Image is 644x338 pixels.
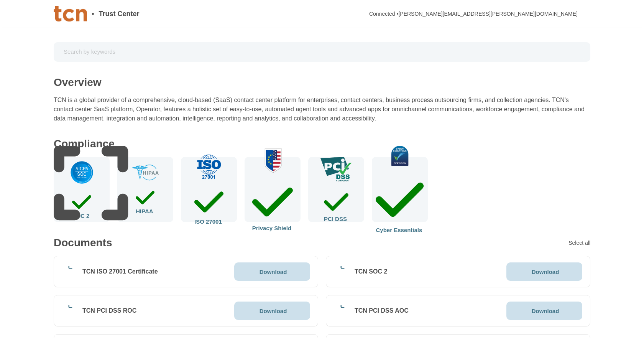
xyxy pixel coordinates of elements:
p: Download [532,308,559,314]
div: Privacy Shield [252,179,293,231]
img: check [381,146,418,166]
img: check [255,148,291,173]
div: TCN ISO 27001 Certificate [82,268,158,275]
div: PCI DSS [324,188,348,222]
div: Overview [54,77,102,88]
input: Search by keywords [59,45,585,59]
div: Compliance [54,138,115,149]
div: TCN is a global provider of a comprehensive, cloud-based (SaaS) contact center platform for enter... [54,96,590,123]
img: check [320,157,352,182]
div: Connected • [PERSON_NAME][EMAIL_ADDRESS][PERSON_NAME][DOMAIN_NAME] [369,11,578,16]
div: TCN SOC 2 [355,268,387,275]
div: Documents [54,237,112,248]
p: Download [532,269,559,275]
div: ISO 27001 [194,185,223,224]
div: HIPAA [136,187,155,214]
img: check [132,165,159,181]
div: TCN PCI DSS AOC [355,307,409,315]
div: Cyber Essentials [376,172,424,233]
div: Select all [568,240,590,246]
div: TCN PCI DSS ROC [82,307,136,315]
img: check [196,154,222,179]
span: Trust Center [99,10,140,17]
p: Download [260,269,287,275]
p: Download [260,308,287,314]
span: • [92,10,94,17]
img: Company Banner [54,6,87,21]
